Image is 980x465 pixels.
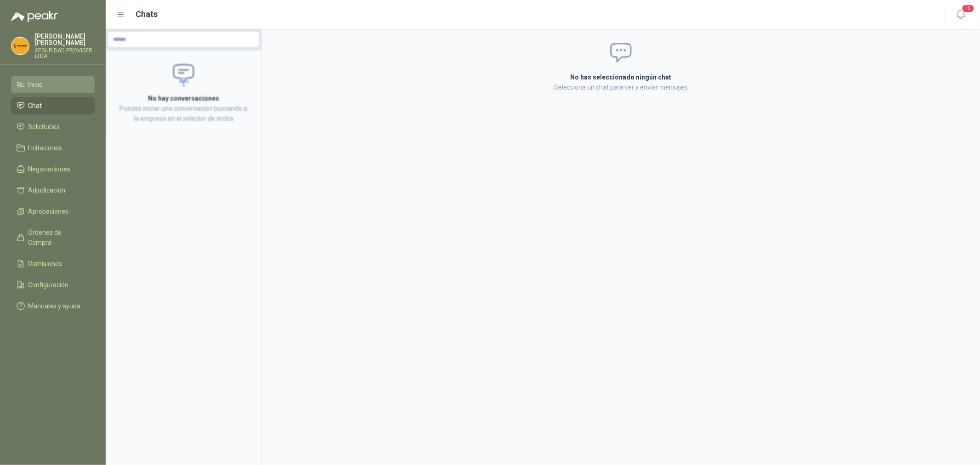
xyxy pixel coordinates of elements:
span: Negociaciones [28,164,71,174]
a: Negociaciones [11,160,95,178]
span: Remisiones [28,259,62,269]
span: Órdenes de Compra [28,227,86,248]
a: Manuales y ayuda [11,297,95,315]
a: Solicitudes [11,118,95,136]
p: SEGURIDAD PROVISER LTDA [35,48,95,59]
a: Órdenes de Compra [11,224,95,251]
span: Aprobaciones [28,206,69,216]
span: Solicitudes [28,122,60,132]
p: [PERSON_NAME] [PERSON_NAME] [35,33,95,46]
a: Adjudicación [11,181,95,199]
a: Chat [11,97,95,114]
h2: No has seleccionado ningún chat [461,72,782,82]
span: Inicio [28,79,43,90]
a: Remisiones [11,255,95,272]
img: Logo peakr [11,11,58,22]
a: Licitaciones [11,139,95,157]
p: Selecciona un chat para ver y enviar mensajes [461,82,782,92]
span: Licitaciones [28,143,62,153]
span: Chat [28,101,42,111]
h1: Chats [136,8,158,21]
button: 15 [952,6,969,23]
span: 15 [962,4,974,13]
a: Inicio [11,76,95,93]
span: Manuales y ayuda [28,301,81,311]
a: Configuración [11,276,95,294]
img: Company Logo [11,37,29,55]
a: Aprobaciones [11,203,95,220]
span: Configuración [28,280,69,290]
span: Adjudicación [28,185,66,195]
